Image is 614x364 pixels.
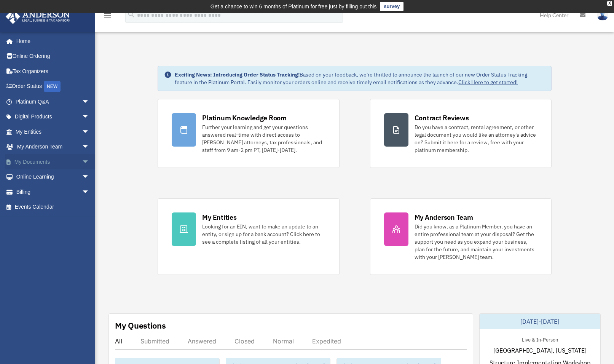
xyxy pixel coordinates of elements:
img: User Pic [597,10,608,21]
a: Contract Reviews Do you have a contract, rental agreement, or other legal document you would like... [370,99,552,168]
div: Submitted [140,337,169,345]
div: My Anderson Team [415,212,473,222]
a: survey [380,2,403,11]
div: Contract Reviews [415,113,469,123]
span: arrow_drop_down [82,124,97,140]
div: Further your learning and get your questions answered real-time with direct access to [PERSON_NAM... [202,123,325,154]
a: Events Calendar [5,200,101,215]
strong: Exciting News: Introducing Order Status Tracking! [175,71,300,78]
span: arrow_drop_down [82,184,97,200]
i: menu [103,11,112,20]
span: arrow_drop_down [82,139,97,155]
a: menu [103,13,112,20]
div: Answered [188,337,216,345]
div: Platinum Knowledge Room [202,113,287,123]
a: Home [5,34,97,49]
div: Expedited [312,337,341,345]
a: My Anderson Teamarrow_drop_down [5,139,101,155]
div: My Entities [202,212,236,222]
div: Looking for an EIN, want to make an update to an entity, or sign up for a bank account? Click her... [202,223,325,246]
span: arrow_drop_down [82,94,97,110]
span: arrow_drop_down [82,109,97,125]
a: Online Learningarrow_drop_down [5,169,101,185]
a: My Entities Looking for an EIN, want to make an update to an entity, or sign up for a bank accoun... [158,198,339,275]
a: Digital Productsarrow_drop_down [5,109,101,125]
a: Platinum Knowledge Room Further your learning and get your questions answered real-time with dire... [158,99,339,168]
div: Normal [273,337,294,345]
a: My Entitiesarrow_drop_down [5,124,101,139]
div: Based on your feedback, we're thrilled to announce the launch of our new Order Status Tracking fe... [175,71,545,86]
a: Online Ordering [5,49,101,64]
span: [GEOGRAPHIC_DATA], [US_STATE] [493,346,587,355]
a: My Anderson Team Did you know, as a Platinum Member, you have an entire professional team at your... [370,198,552,275]
div: close [607,1,612,6]
a: My Documentsarrow_drop_down [5,154,101,169]
a: Billingarrow_drop_down [5,184,101,200]
span: arrow_drop_down [82,169,97,185]
div: Get a chance to win 6 months of Platinum for free just by filling out this [211,2,377,11]
div: Live & In-Person [516,335,564,343]
a: Click Here to get started! [458,79,518,86]
div: Do you have a contract, rental agreement, or other legal document you would like an attorney's ad... [415,123,537,154]
a: Platinum Q&Aarrow_drop_down [5,94,101,109]
div: Did you know, as a Platinum Member, you have an entire professional team at your disposal? Get th... [415,223,537,261]
a: Order StatusNEW [5,79,101,94]
a: Tax Organizers [5,64,101,79]
i: search [127,10,136,19]
div: My Questions [115,320,166,331]
div: All [115,337,122,345]
div: [DATE]-[DATE] [480,314,600,329]
div: NEW [44,81,61,92]
div: Closed [234,337,255,345]
img: Anderson Advisors Platinum Portal [3,9,72,24]
span: arrow_drop_down [82,154,97,170]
